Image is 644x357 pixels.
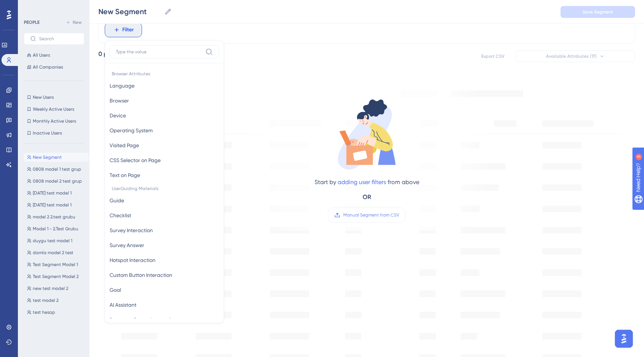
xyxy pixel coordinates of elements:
[110,111,126,120] span: Device
[33,118,76,124] span: Monthly Active Users
[24,308,89,317] button: test hesap
[110,282,219,297] button: Goal
[110,126,153,135] span: Operating System
[110,196,124,205] span: Guide
[110,156,161,165] span: CSS Selector on Page
[110,208,219,223] button: Checklist
[98,50,123,59] div: 0 people
[33,238,72,244] span: duygu test model 1
[24,200,89,209] button: [DATE] test model 1
[24,177,89,186] button: 0808 model 2 test grup
[33,106,74,112] span: Weekly Active Users
[24,212,89,221] button: model 2 2.test grubu
[24,117,84,126] button: Monthly Active Users
[24,19,40,25] div: PEOPLE
[110,268,219,282] button: Custom Button Interaction
[110,193,219,208] button: Guide
[33,309,55,315] span: test hesap
[33,262,78,268] span: Test Segment Model 1
[33,250,73,256] span: damla model 2 test
[110,108,219,123] button: Device
[24,284,89,293] button: new test model 2
[481,53,505,59] span: Export CSV
[110,312,219,327] button: Resource Center Interaction
[110,123,219,138] button: Operating System
[33,166,81,172] span: 0808 model 1 test grup
[24,105,84,114] button: Weekly Active Users
[24,296,89,305] button: test model 2
[110,297,219,312] button: AI Assistant
[33,64,63,70] span: All Companies
[24,93,84,102] button: New Users
[110,81,135,90] span: Language
[363,193,371,202] div: OR
[105,22,142,37] button: Filter
[24,129,84,138] button: Inactive Users
[33,178,82,184] span: 0808 model 2 test grup
[24,63,84,72] button: All Companies
[33,154,62,160] span: New Segment
[583,9,613,15] span: Save Segment
[24,260,89,269] button: Test Segment Model 1
[110,211,131,220] span: Checklist
[24,248,89,257] button: damla model 2 test
[33,130,62,136] span: Inactive Users
[24,153,89,162] button: New Segment
[33,202,72,208] span: [DATE] test model 1
[24,224,89,233] button: Model 1 - 2.Test Grubu
[33,285,68,291] span: new test model 2
[24,236,89,245] button: duygu test model 1
[110,93,219,108] button: Browser
[110,223,219,238] button: Survey Interaction
[98,6,161,17] input: Segment Name
[110,256,155,265] span: Hotspot Interaction
[110,241,144,250] span: Survey Answer
[24,189,89,198] button: [DATE] test model 1
[110,271,172,279] span: Custom Button Interaction
[33,226,78,232] span: Model 1 - 2.Test Grubu
[73,19,82,25] span: New
[110,68,219,78] span: Browser Attributes
[110,285,121,294] span: Goal
[110,315,177,324] span: Resource Center Interaction
[33,94,54,100] span: New Users
[122,25,134,34] span: Filter
[116,49,202,55] input: Type the value
[110,96,129,105] span: Browser
[33,190,72,196] span: [DATE] test model 1
[110,171,140,180] span: Text on Page
[516,50,635,62] button: Available Attributes (17)
[110,138,219,153] button: Visited Page
[110,238,219,253] button: Survey Answer
[474,50,511,62] button: Export CSV
[52,4,54,10] div: 3
[33,52,50,58] span: All Users
[33,274,79,279] span: Test Segment Model 2
[24,272,89,281] button: Test Segment Model 2
[613,328,635,350] iframe: UserGuiding AI Assistant Launcher
[110,226,153,235] span: Survey Interaction
[110,78,219,93] button: Language
[18,2,47,11] span: Need Help?
[110,300,136,309] span: AI Assistant
[63,18,84,27] button: New
[24,51,84,60] button: All Users
[39,36,78,41] input: Search
[546,53,597,59] span: Available Attributes (17)
[33,214,75,220] span: model 2 2.test grubu
[343,212,399,218] span: Manual Segment from CSV
[110,141,139,150] span: Visited Page
[561,6,635,18] button: Save Segment
[315,178,419,187] div: Start by from above
[338,178,386,186] a: adding user filters
[110,153,219,168] button: CSS Selector on Page
[110,168,219,183] button: Text on Page
[110,253,219,268] button: Hotspot Interaction
[110,183,219,193] span: UserGuiding Materials
[24,165,89,174] button: 0808 model 1 test grup
[33,297,59,303] span: test model 2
